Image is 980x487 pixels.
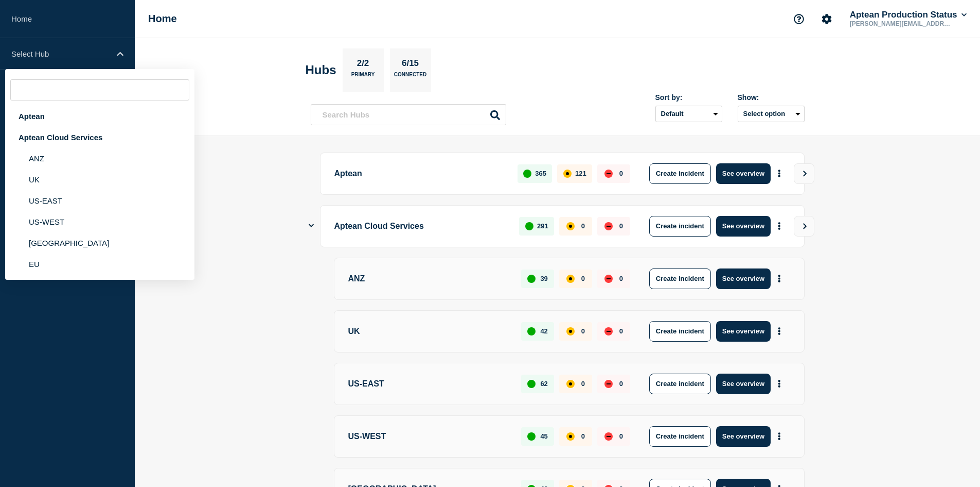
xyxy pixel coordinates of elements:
li: UK [5,169,194,190]
div: down [604,327,613,335]
p: 45 [540,432,547,440]
p: 6/15 [398,58,422,72]
p: 121 [575,170,586,177]
div: up [527,327,536,335]
p: Primary [351,72,375,82]
div: affected [566,327,575,335]
button: More actions [773,322,786,341]
p: 39 [540,275,547,282]
button: Support [788,8,810,30]
div: down [604,432,613,441]
p: Select Hub [11,49,110,58]
p: 0 [619,380,623,388]
button: Select option [738,106,805,122]
p: Connected [394,72,426,82]
button: Account settings [816,8,838,30]
li: US-WEST [5,211,194,232]
p: 0 [619,327,623,335]
button: More actions [773,427,786,446]
button: See overview [716,268,771,289]
h2: Hubs [306,63,336,77]
select: Sort by [655,106,722,122]
p: 0 [581,222,585,230]
div: down [604,275,613,283]
button: See overview [716,163,771,184]
div: Aptean [5,106,194,127]
button: View [794,216,814,237]
button: See overview [716,426,771,447]
div: up [525,222,533,230]
p: Aptean Cloud Services [334,216,508,237]
div: affected [566,380,575,388]
button: View [794,163,814,184]
p: UK [348,321,510,342]
button: Aptean Production Status [848,10,969,20]
li: ANZ [5,148,194,169]
button: Show Connected Hubs [309,222,314,230]
div: down [604,222,613,230]
li: US-EAST [5,190,194,211]
button: Create incident [649,163,711,184]
p: Aptean [334,163,506,184]
p: 291 [537,222,548,230]
button: Create incident [649,321,711,342]
button: More actions [773,374,786,393]
button: More actions [773,269,786,288]
div: down [604,380,613,388]
h1: Home [148,13,177,25]
button: See overview [716,216,771,237]
input: Search Hubs [311,104,506,125]
div: up [523,170,531,178]
p: 0 [581,327,585,335]
p: 62 [540,380,547,388]
p: 0 [619,432,623,440]
button: Create incident [649,268,711,289]
li: [GEOGRAPHIC_DATA] [5,232,194,254]
p: 0 [619,170,623,177]
button: More actions [773,216,786,236]
div: affected [566,222,575,230]
div: affected [566,275,575,283]
p: 0 [619,222,623,230]
p: 0 [581,432,585,440]
button: See overview [716,321,771,342]
button: Create incident [649,216,711,237]
p: 0 [619,275,623,282]
p: 0 [581,380,585,388]
p: ANZ [348,268,510,289]
p: 2/2 [353,58,373,72]
p: 365 [535,170,546,177]
p: 42 [540,327,547,335]
div: up [527,275,536,283]
p: 0 [581,275,585,282]
div: affected [563,170,572,178]
button: Create incident [649,426,711,447]
p: [PERSON_NAME][EMAIL_ADDRESS][PERSON_NAME][DOMAIN_NAME] [848,20,955,27]
div: Aptean Cloud Services [5,127,194,148]
div: down [604,170,613,178]
button: More actions [773,164,786,183]
div: Show: [738,93,805,102]
p: US-WEST [348,426,510,447]
div: affected [566,432,575,441]
div: up [527,380,536,388]
div: up [527,432,536,441]
li: EU [5,254,194,275]
button: See overview [716,374,771,394]
p: US-EAST [348,374,510,394]
button: Create incident [649,374,711,394]
div: Sort by: [655,93,722,102]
